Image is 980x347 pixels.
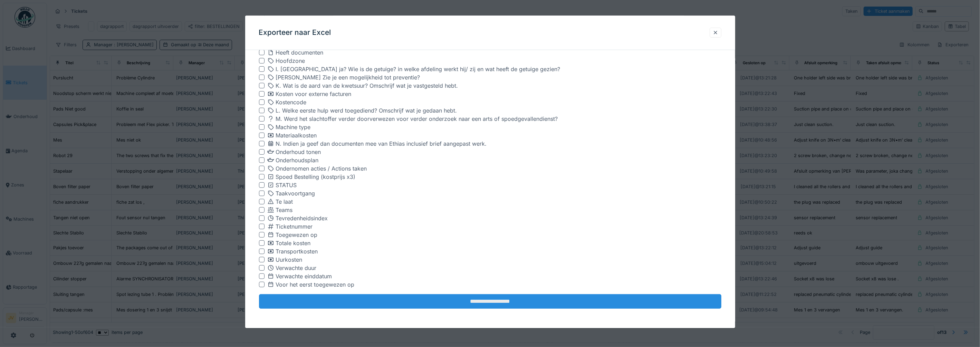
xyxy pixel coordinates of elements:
[267,140,487,148] div: N. Indien ja geef dan documenten mee van Ethias inclusief brief aangepast werk.
[267,190,315,198] div: Taakvoortgang
[267,214,328,223] div: Tevredenheidsindex
[267,107,457,115] div: L. Welke eerste hulp werd toegediend? Omschrijf wat je gedaan hebt.
[267,272,332,281] div: Verwachte einddatum
[267,98,307,107] div: Kostencode
[267,223,313,231] div: Ticketnummer
[267,181,297,190] div: STATUS
[267,57,305,65] div: Hoofdzone
[267,74,420,82] div: [PERSON_NAME] Zie je een mogelijkheid tot preventie?
[267,281,355,289] div: Voor het eerst toegewezen op
[267,231,318,239] div: Toegewezen op
[267,165,367,173] div: Ondernomen acties / Actions taken
[267,198,293,206] div: Te laat
[267,115,558,123] div: M. Werd het slachtoffer verder doorverwezen voor verder onderzoek naar een arts of spoedgevallend...
[267,206,293,214] div: Teams
[267,90,352,98] div: Kosten voor externe facturen
[267,156,319,165] div: Onderhoudsplan
[267,248,318,256] div: Transportkosten
[267,239,311,248] div: Totale kosten
[267,148,321,156] div: Onderhoud tonen
[259,28,331,37] h3: Exporteer naar Excel
[267,173,356,181] div: Spoed Bestelling (kostprijs x3)
[267,82,458,90] div: K. Wat is de aard van de kwetsuur? Omschrijf wat je vastgesteld hebt.
[267,123,311,132] div: Machine type
[267,264,317,272] div: Verwachte duur
[267,256,302,264] div: Uurkosten
[267,132,317,140] div: Materiaalkosten
[267,49,324,57] div: Heeft documenten
[267,65,560,74] div: I. [GEOGRAPHIC_DATA] ja? Wie is de getuige? in welke afdeling werkt hij/ zij en wat heeft de getu...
